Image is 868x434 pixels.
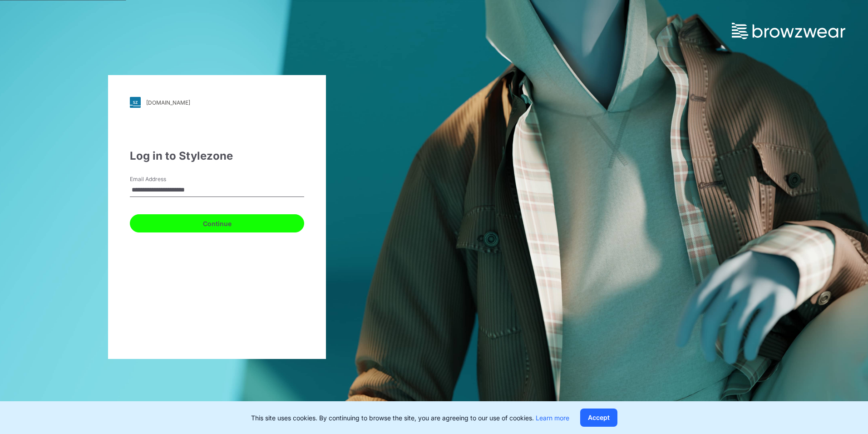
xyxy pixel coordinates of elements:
[130,214,304,232] button: Continue
[130,97,304,108] a: [DOMAIN_NAME]
[130,97,141,108] img: svg+xml;base64,PHN2ZyB3aWR0aD0iMjgiIGhlaWdodD0iMjgiIHZpZXdCb3g9IjAgMCAyOCAyOCIgZmlsbD0ibm9uZSIgeG...
[130,175,193,183] label: Email Address
[146,99,190,106] div: [DOMAIN_NAME]
[130,148,304,164] div: Log in to Stylezone
[580,409,617,427] button: Accept
[732,23,845,39] img: browzwear-logo.73288ffb.svg
[251,413,569,423] p: This site uses cookies. By continuing to browse the site, you are agreeing to our use of cookies.
[536,414,569,422] a: Learn more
